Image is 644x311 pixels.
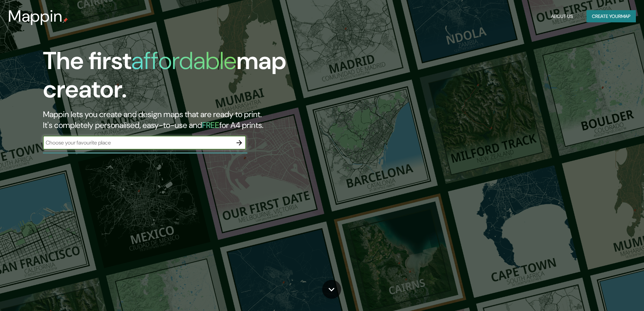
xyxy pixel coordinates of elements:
[131,45,237,76] h1: affordable
[43,109,365,131] h2: Mappin lets you create and design maps that are ready to print. It's completely personalised, eas...
[43,47,365,109] h1: The first map creator.
[43,139,232,147] input: Choose your favourite place
[548,10,576,23] button: About Us
[8,7,63,26] h3: Mappin
[586,10,636,23] button: Create yourmap
[63,18,68,23] img: mappin-pin
[202,120,219,130] h5: FREE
